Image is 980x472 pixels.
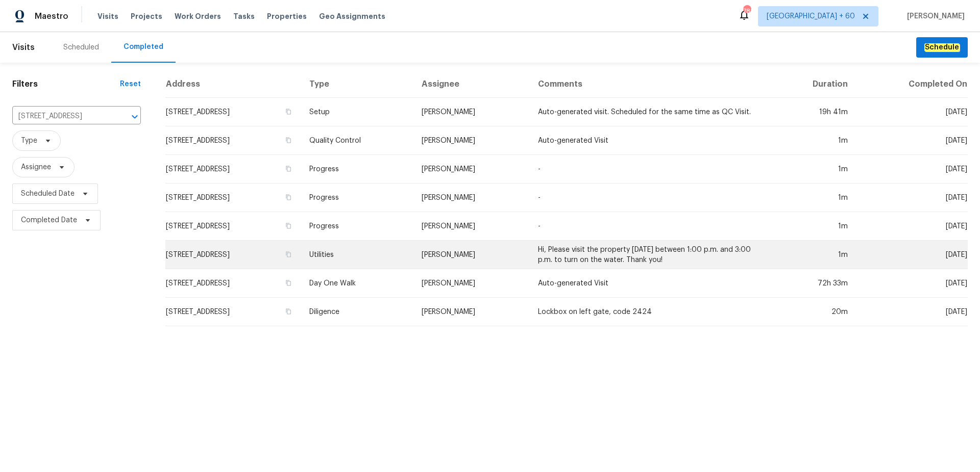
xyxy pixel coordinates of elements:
td: 1m [770,212,856,241]
td: [STREET_ADDRESS] [165,298,301,326]
span: Properties [267,11,307,21]
td: Hi, Please visit the property [DATE] between 1:00 p.m. and 3:00 p.m. to turn on the water. Thank ... [530,241,771,269]
td: [STREET_ADDRESS] [165,241,301,269]
div: 781 [743,6,750,16]
td: 1m [770,241,856,269]
td: Utilities [301,241,414,269]
span: Type [21,136,37,146]
span: Visits [97,11,118,21]
th: Address [165,71,301,98]
th: Completed On [856,71,968,98]
td: [DATE] [856,126,968,155]
td: [PERSON_NAME] [413,155,529,183]
div: Completed [124,42,163,52]
td: [PERSON_NAME] [413,183,529,212]
td: 1m [770,155,856,183]
td: [STREET_ADDRESS] [165,98,301,126]
td: 1m [770,126,856,155]
td: 1m [770,183,856,212]
td: Progress [301,155,414,183]
button: Copy Address [284,221,293,230]
td: [PERSON_NAME] [413,298,529,326]
button: Copy Address [284,193,293,202]
span: Projects [131,11,162,21]
span: [GEOGRAPHIC_DATA] + 60 [767,11,855,21]
td: - [530,155,771,183]
button: Open [128,110,142,124]
td: 20m [770,298,856,326]
td: [DATE] [856,212,968,241]
td: Diligence [301,298,414,326]
td: Setup [301,98,414,126]
td: Progress [301,183,414,212]
td: [PERSON_NAME] [413,126,529,155]
span: Tasks [233,13,255,20]
td: Auto-generated Visit [530,126,771,155]
td: [DATE] [856,98,968,126]
td: [PERSON_NAME] [413,269,529,298]
th: Duration [770,71,856,98]
span: Scheduled Date [21,189,75,199]
td: [STREET_ADDRESS] [165,183,301,212]
em: Schedule [924,43,960,51]
th: Assignee [413,71,529,98]
td: Day One Walk [301,269,414,298]
td: [DATE] [856,155,968,183]
button: Copy Address [284,107,293,116]
td: [PERSON_NAME] [413,212,529,241]
span: Assignee [21,162,51,172]
td: Auto-generated Visit [530,269,771,298]
td: 72h 33m [770,269,856,298]
td: [PERSON_NAME] [413,241,529,269]
td: Progress [301,212,414,241]
span: Work Orders [175,11,221,21]
td: - [530,183,771,212]
td: [STREET_ADDRESS] [165,155,301,183]
h1: Filters [12,79,120,89]
td: - [530,212,771,241]
button: Copy Address [284,307,293,316]
td: [DATE] [856,241,968,269]
button: Copy Address [284,278,293,287]
td: [PERSON_NAME] [413,98,529,126]
span: Maestro [35,11,68,21]
td: [STREET_ADDRESS] [165,126,301,155]
td: [DATE] [856,298,968,326]
button: Copy Address [284,250,293,259]
td: [STREET_ADDRESS] [165,212,301,241]
div: Reset [120,79,141,89]
span: Completed Date [21,215,77,225]
td: 19h 41m [770,98,856,126]
td: Quality Control [301,126,414,155]
span: Visits [12,36,35,59]
td: Auto-generated visit. Scheduled for the same time as QC Visit. [530,98,771,126]
td: [STREET_ADDRESS] [165,269,301,298]
th: Type [301,71,414,98]
button: Schedule [916,37,968,58]
span: Geo Assignments [319,11,385,21]
button: Copy Address [284,164,293,173]
div: Scheduled [63,42,99,53]
button: Copy Address [284,136,293,145]
th: Comments [530,71,771,98]
input: Search for an address... [12,109,112,124]
span: [PERSON_NAME] [903,11,965,21]
td: [DATE] [856,269,968,298]
td: [DATE] [856,183,968,212]
td: Lockbox on left gate, code 2424 [530,298,771,326]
